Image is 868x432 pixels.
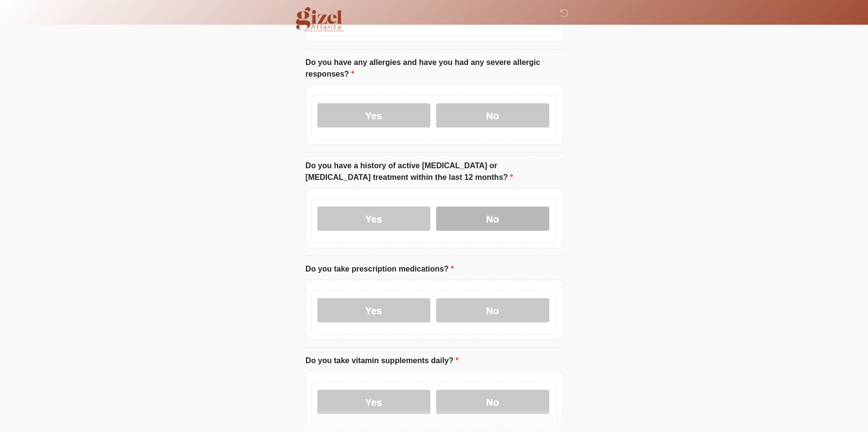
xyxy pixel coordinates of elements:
label: Yes [317,298,430,322]
label: Do you have a history of active [MEDICAL_DATA] or [MEDICAL_DATA] treatment within the last 12 mon... [306,160,563,183]
label: Do you take prescription medications? [306,263,454,275]
label: Yes [317,207,430,231]
label: No [436,207,549,231]
label: No [436,390,549,414]
img: Gizel Atlanta Logo [296,7,344,32]
label: No [436,298,549,322]
label: Yes [317,103,430,128]
label: Yes [317,390,430,414]
label: No [436,103,549,128]
label: Do you have any allergies and have you had any severe allergic responses? [306,57,563,80]
label: Do you take vitamin supplements daily? [306,355,459,367]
